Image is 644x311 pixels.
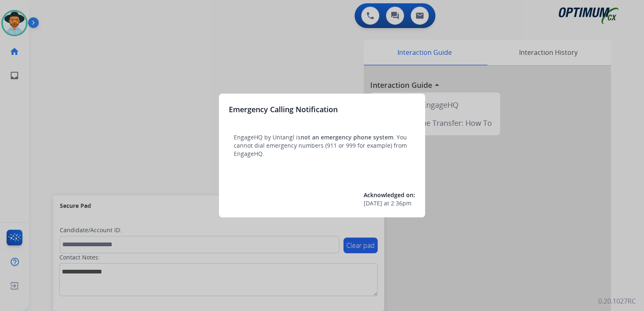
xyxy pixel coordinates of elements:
[364,199,415,207] div: at
[391,199,411,207] span: 2:36pm
[229,104,338,115] h3: Emergency Calling Notification
[598,296,636,306] p: 0.20.1027RC
[364,199,382,207] span: [DATE]
[301,133,393,141] span: not an emergency phone system
[234,133,410,158] p: EngageHQ by Untangl is . You cannot dial emergency numbers (911 or 999 for example) from EngageHQ.
[364,191,415,199] span: Acknowledged on:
